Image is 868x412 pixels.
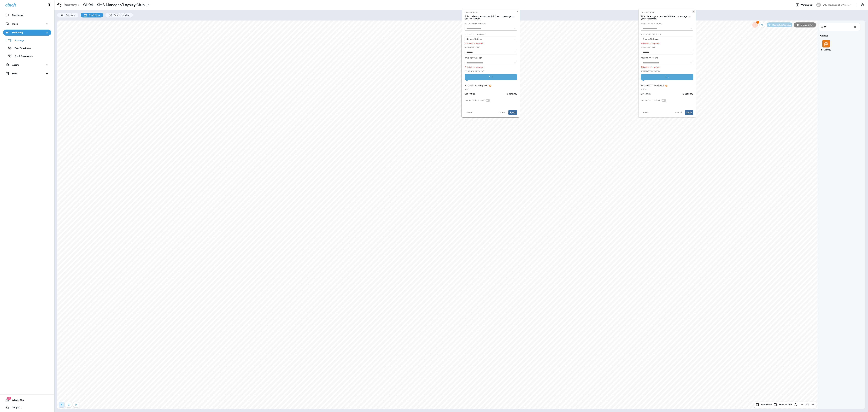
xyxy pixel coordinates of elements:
[466,38,483,40] span: Choose Statuses
[3,397,51,403] button: 19What's New
[12,72,17,75] p: Data
[12,39,24,42] p: Journeys
[641,99,662,102] label: Create Unique URLs
[641,42,693,45] div: This field is required
[641,22,662,25] label: From Phone Number
[465,22,486,25] label: From Phone Number
[800,4,813,6] span: Working as:
[683,93,693,95] p: 0 B of 5 MB
[655,84,664,87] span: 1 segment
[465,33,485,36] label: To Opt-In Status Of
[643,111,648,114] span: Reset
[465,37,517,41] button: Choose Statuses
[465,66,517,68] div: This field is required
[77,3,80,7] p: >
[816,3,821,7] div: LH
[823,4,850,6] p: LMC Holdings dba Victory Lane Quick Oil Change
[64,14,75,16] p: Overview
[479,84,488,87] span: 1 segment
[761,403,772,406] p: Show Grid
[12,55,33,58] p: Email Broadcasts
[819,35,863,37] div: Actions
[465,57,482,59] label: Select Template
[641,93,651,95] p: 0 of 10 files
[465,93,475,95] p: 0 of 10 files
[641,57,658,59] label: Select Template
[12,47,31,50] p: Text Broadcasts
[819,49,833,51] div: Send MMS
[641,37,693,41] button: Choose Statuses
[3,37,51,43] button: Journeys
[673,110,683,115] button: Cancel
[465,46,479,49] label: Message Type
[685,110,693,115] button: Apply
[3,53,51,59] button: Email Broadcasts
[794,22,816,27] button: Test Journey
[3,404,51,410] button: Support
[686,111,692,114] span: Apply
[465,88,471,91] label: Media
[465,11,478,14] label: Description
[3,12,51,18] button: Dashboard
[3,71,51,77] button: Data
[12,14,24,16] p: Dashboard
[12,64,19,66] p: Assets
[799,24,814,26] p: Test Journey
[806,403,810,406] p: 70 %
[499,111,506,114] span: Cancel
[675,111,682,114] span: Cancel
[779,403,792,406] p: Snap to Grid
[641,70,660,73] label: Template Preview
[465,70,484,73] label: Template Preview
[508,110,517,115] button: Apply
[12,31,23,34] p: Marketing
[466,111,472,114] span: Reset
[756,21,759,24] span: 1
[7,397,11,400] span: 19
[465,84,491,87] span: 21* characters =
[3,62,51,68] button: Assets
[3,45,51,51] button: Text Broadcasts
[465,11,517,20] div: This tile lets you send an MMS text message to your customer.
[860,2,865,8] button: Settings
[12,23,18,25] p: Inbox
[112,14,130,16] p: Published View
[9,406,21,410] span: Support
[643,38,660,40] span: Choose Statuses
[510,111,516,114] span: Apply
[641,88,647,91] label: Media
[83,3,145,7] p: QL09 - SMS Manager/Loyalty Club
[465,110,474,115] button: Reset
[641,46,656,49] label: Message Type
[45,2,53,8] button: Collapse Sidebar
[465,42,517,45] div: This field is required
[3,30,51,36] button: Marketing
[641,84,667,87] span: 21* characters =
[465,99,486,102] label: Create Unique URLs
[62,3,77,7] p: Journey
[641,110,650,115] button: Reset
[3,21,51,27] button: Inbox
[497,110,507,115] button: Cancel
[9,399,25,403] span: What's New
[507,93,517,95] p: 0 B of 5 MB
[641,11,654,14] label: Description
[641,11,693,20] div: This tile lets you send an MMS text message to your customer.
[641,66,693,68] div: This field is required
[641,33,661,36] label: To Opt-In Status Of
[87,14,100,16] p: Draft View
